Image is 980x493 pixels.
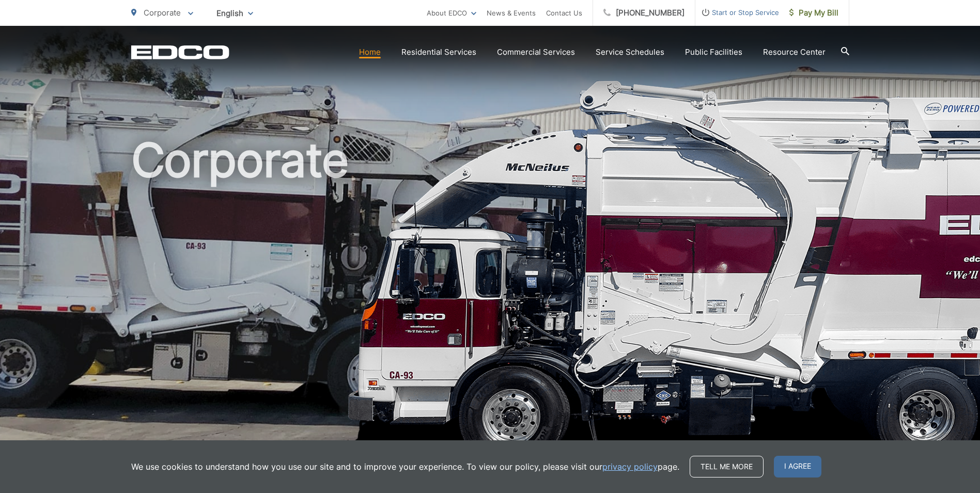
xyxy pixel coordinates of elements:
[144,8,181,18] span: Corporate
[774,456,821,477] span: I agree
[690,456,764,477] a: Tell me more
[427,7,476,19] a: About EDCO
[789,7,838,19] span: Pay My Bill
[401,46,476,58] a: Residential Services
[209,4,261,22] span: English
[685,46,742,58] a: Public Facilities
[131,460,679,473] p: We use cookies to understand how you use our site and to improve your experience. To view our pol...
[596,46,664,58] a: Service Schedules
[487,7,536,19] a: News & Events
[763,46,826,58] a: Resource Center
[602,460,658,473] a: privacy policy
[131,45,229,59] a: EDCD logo. Return to the homepage.
[359,46,381,58] a: Home
[546,7,582,19] a: Contact Us
[131,134,849,461] h1: Corporate
[497,46,575,58] a: Commercial Services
